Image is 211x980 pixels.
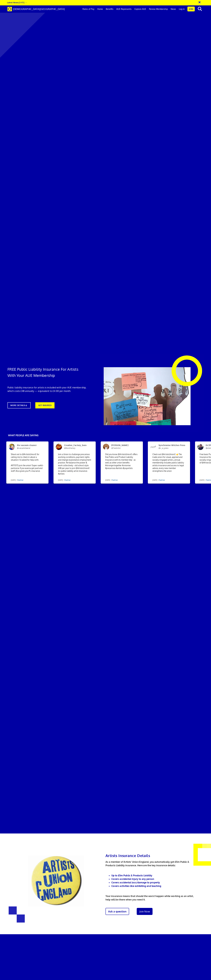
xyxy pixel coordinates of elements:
[62,444,90,450] span: Creative_Factory_boro
[105,894,195,901] p: Your insurance means that should the worst happen while working as an artist, help will be there ...
[58,478,70,482] span: [DATE] •
[7,1,27,4] a: Latest News:[DATE] →
[111,881,195,884] li: Covers accidental loss/damage to property
[81,5,96,13] a: Rates of Pay
[8,452,46,484] p: Shout out to @ArtistsUnionE for calling me to check in about a situation I’d asked for help with....
[137,908,153,915] a: Join Now
[111,447,121,449] span: @TextArtist
[105,908,129,915] a: Ask a question
[64,447,75,449] span: @BoroFactory
[13,7,65,11] span: [DEMOGRAPHIC_DATA][GEOGRAPHIC_DATA]
[112,479,118,481] a: Twitter
[65,479,70,481] a: Twitter
[105,478,118,482] span: [DATE] •
[56,452,94,484] p: Join a Union to challenge precarious working conditions, payment rights and change exploitative e...
[105,860,195,867] p: As a member of Artists’ Union England, you automatically get £5m Public & Products Liability insu...
[177,5,186,13] a: Log in
[152,478,165,482] span: [DATE] •
[105,852,195,859] h2: Artists Insurance Details
[7,366,87,378] h1: FREE Public Liability Insurance For Artists With Your AUE Membership
[104,5,115,13] a: Benefits
[96,5,104,13] a: Home
[115,5,133,13] a: AUE Represents
[156,444,184,450] span: Synchronise Witches Press
[169,5,177,13] a: News
[7,386,87,393] p: Public liability insurance for artists is included with your AUE membership, which costs £48 annu...
[133,5,148,13] a: Explore AUE
[187,7,195,11] a: Join
[15,444,43,450] span: the vacuum cleaner
[35,402,55,408] a: GET INSURED
[111,877,195,881] li: Covers accidental Injury to any person
[111,874,195,877] li: Up to £5m Public & Products Liability
[111,884,195,888] li: Covers activities like exhibiting and teaching
[17,447,30,449] span: @vacuumcleaner
[17,479,23,481] a: Twitter
[7,402,31,408] a: MORE DETAILS
[148,5,169,13] a: Renew Membership
[195,6,204,12] button: search
[159,479,165,481] a: Twitter
[109,444,137,450] span: [PERSON_NAME]
[159,447,169,449] span: @s_w_press
[103,452,141,484] p: Did you know @ArtistsUnionE offers free Public and Product Liability Insurance with its membershi...
[150,452,188,484] p: Check out @ArtistsUnionE 👉The trade union for visual, applied and socially engaged artists, annua...
[7,1,19,4] strong: Latest News:
[11,478,23,482] span: [DATE] •
[5,5,67,13] a: Brand [DEMOGRAPHIC_DATA][GEOGRAPHIC_DATA]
